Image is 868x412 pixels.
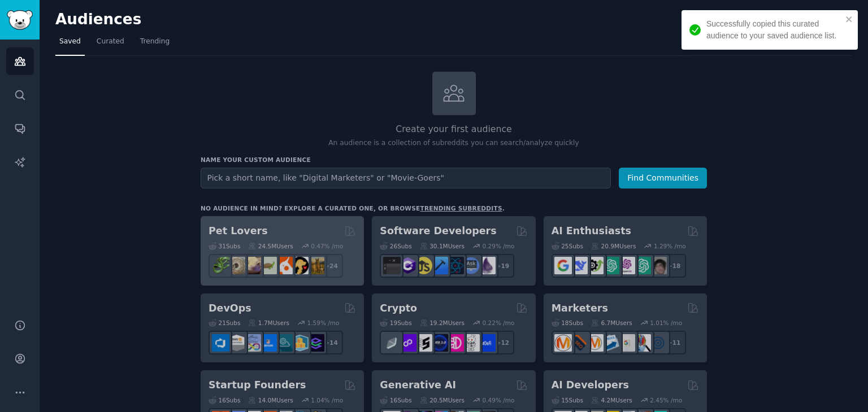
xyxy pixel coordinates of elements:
[420,205,502,212] a: trending subreddits
[97,37,124,47] span: Curated
[201,156,707,164] h3: Name your custom audience
[55,11,761,29] h2: Audiences
[201,138,707,148] p: An audience is a collection of subreddits you can search/analyze quickly
[140,37,170,47] span: Trending
[201,168,611,189] input: Pick a short name, like "Digital Marketers" or "Movie-Goers"
[7,10,33,30] img: GummySearch logo
[619,168,707,189] button: Find Communities
[136,33,173,56] a: Trending
[93,33,128,56] a: Curated
[59,37,81,47] span: Saved
[706,18,842,42] div: Successfully copied this curated audience to your saved audience list.
[845,15,853,24] button: close
[201,122,707,137] h2: Create your first audience
[201,204,505,212] div: No audience in mind? Explore a curated one, or browse .
[55,33,85,56] a: Saved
